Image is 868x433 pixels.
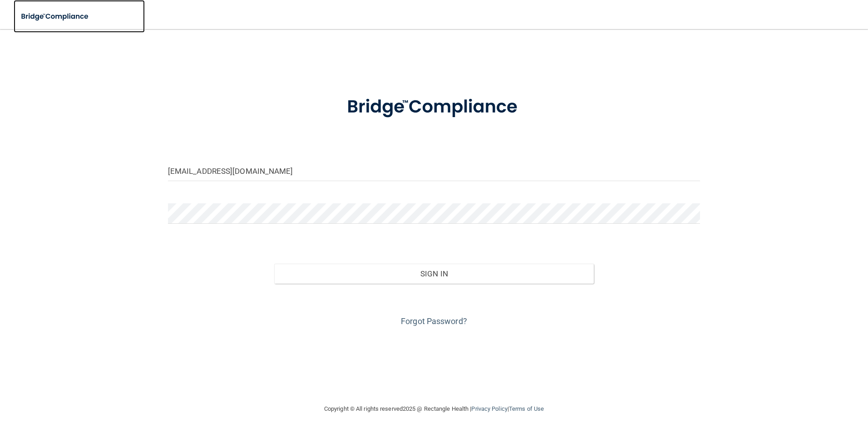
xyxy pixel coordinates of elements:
[328,84,540,131] img: bridge_compliance_login_screen.278c3ca4.svg
[401,316,467,326] a: Forgot Password?
[268,394,600,423] div: Copyright © All rights reserved 2025 @ Rectangle Health | |
[274,264,594,284] button: Sign In
[168,161,700,181] input: Email
[509,405,544,412] a: Terms of Use
[471,405,507,412] a: Privacy Policy
[14,7,97,26] img: bridge_compliance_login_screen.278c3ca4.svg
